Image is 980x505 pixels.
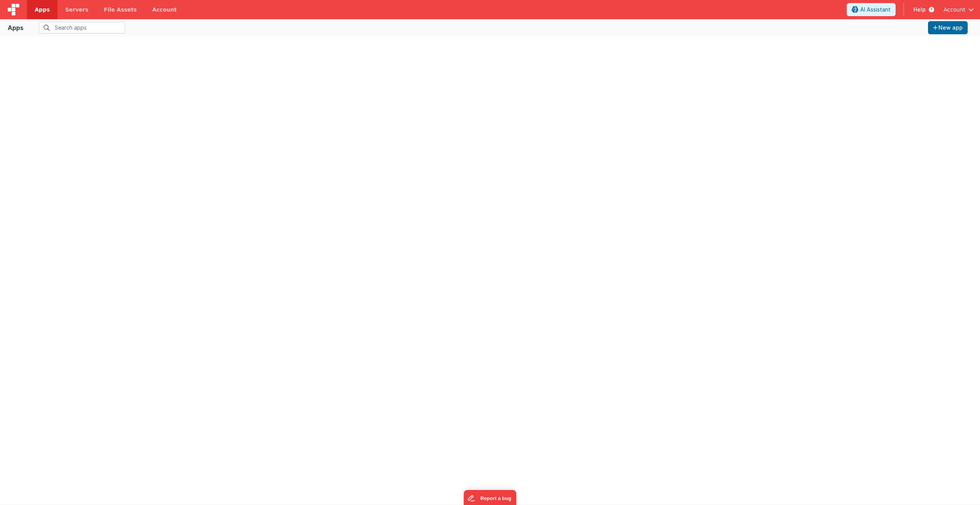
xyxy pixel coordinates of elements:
button: New app [928,21,968,34]
span: Apps [35,6,50,13]
span: File Assets [104,6,137,13]
span: Servers [65,6,88,13]
span: Help [913,6,926,13]
span: AI Assistant [860,6,891,13]
button: AI Assistant [847,3,896,16]
button: Account [943,6,974,13]
span: Account [943,6,965,13]
div: Apps [8,23,23,32]
input: Search apps [39,22,125,33]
